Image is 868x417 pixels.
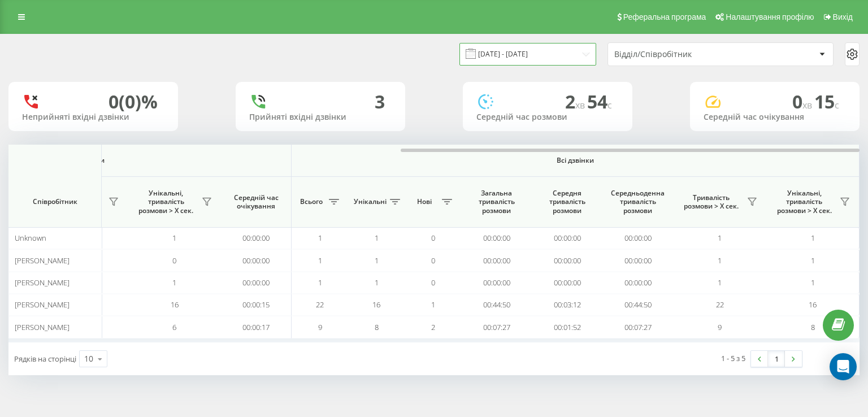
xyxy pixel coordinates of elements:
span: 1 [172,233,176,243]
span: 0 [431,255,435,266]
div: Прийняті вхідні дзвінки [249,112,392,122]
span: 1 [318,255,322,266]
td: 00:00:00 [532,272,602,294]
div: 0 (0)% [108,91,158,112]
span: Всі дзвінки [325,156,826,165]
span: 1 [375,277,379,288]
td: 00:44:50 [602,294,673,316]
span: 0 [431,277,435,288]
span: Співробітник [18,197,92,206]
span: 1 [718,233,722,243]
span: 0 [792,89,814,114]
a: 1 [768,351,785,367]
span: Середній час очікування [229,193,283,211]
span: 2 [565,89,587,114]
span: 1 [375,233,379,243]
span: Середньоденна тривалість розмови [611,189,665,215]
td: 00:00:00 [461,272,532,294]
span: Рядків на сторінці [14,354,76,364]
span: 22 [316,299,324,310]
span: 1 [811,255,815,266]
td: 00:00:00 [602,227,673,249]
td: 00:00:00 [532,227,602,249]
td: 00:00:00 [221,272,292,294]
span: Тривалість розмови > Х сек. [679,193,744,211]
td: 00:00:00 [461,249,532,271]
td: 00:07:27 [602,316,673,338]
td: 00:00:00 [602,249,673,271]
span: [PERSON_NAME] [15,255,70,266]
span: 16 [809,299,817,310]
span: [PERSON_NAME] [15,277,70,288]
span: c [835,99,839,111]
span: Загальна тривалість розмови [470,189,523,215]
div: 10 [84,353,93,364]
div: 3 [375,91,385,112]
span: 1 [811,277,815,288]
span: 22 [716,299,724,310]
td: 00:00:00 [221,249,292,271]
span: 8 [375,322,379,332]
span: [PERSON_NAME] [15,322,70,332]
span: 1 [318,233,322,243]
span: Налаштування профілю [726,12,814,21]
td: 00:00:15 [221,294,292,316]
td: 00:01:52 [532,316,602,338]
div: Неприйняті вхідні дзвінки [22,112,164,122]
span: 16 [372,299,380,310]
div: 1 - 5 з 5 [721,353,745,364]
td: 00:00:00 [532,249,602,271]
span: 1 [431,299,435,310]
span: 1 [811,233,815,243]
span: 1 [318,277,322,288]
span: 0 [431,233,435,243]
span: 54 [587,89,612,114]
span: Нові [410,197,439,206]
span: [PERSON_NAME] [15,299,70,310]
span: 8 [811,322,815,332]
span: 1 [718,255,722,266]
span: 9 [718,322,722,332]
span: Всього [297,197,325,206]
div: Середній час очікування [704,112,846,122]
span: c [607,99,612,111]
span: Унікальні, тривалість розмови > Х сек. [772,189,836,215]
td: 00:44:50 [461,294,532,316]
div: Відділ/Співробітник [614,50,749,59]
span: 1 [718,277,722,288]
div: Open Intercom Messenger [830,353,857,380]
span: 15 [814,89,839,114]
span: Середня тривалість розмови [540,189,594,215]
td: 00:00:00 [461,227,532,249]
span: 6 [172,322,176,332]
span: 0 [172,255,176,266]
td: 00:03:12 [532,294,602,316]
span: Реферальна програма [623,12,706,21]
span: 1 [172,277,176,288]
span: Unknown [15,233,46,243]
td: 00:00:00 [221,227,292,249]
span: Вихід [833,12,853,21]
span: 9 [318,322,322,332]
span: хв [802,99,814,111]
td: 00:00:17 [221,316,292,338]
span: 1 [375,255,379,266]
span: 16 [171,299,179,310]
td: 00:07:27 [461,316,532,338]
span: Унікальні, тривалість розмови > Х сек. [133,189,198,215]
span: хв [575,99,587,111]
span: Унікальні [354,197,387,206]
td: 00:00:00 [602,272,673,294]
span: 2 [431,322,435,332]
div: Середній час розмови [476,112,619,122]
